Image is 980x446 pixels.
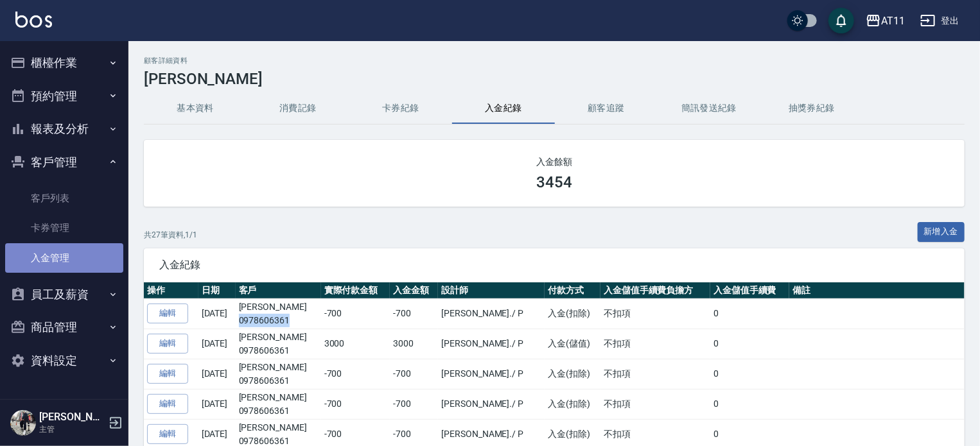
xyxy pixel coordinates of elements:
[710,282,789,299] th: 入金儲值手續費
[545,389,600,419] td: 入金(扣除)
[198,329,236,359] td: [DATE]
[710,329,789,359] td: 0
[147,394,188,414] a: 編輯
[236,282,321,299] th: 客戶
[39,424,105,435] p: 主管
[536,173,572,191] h3: 3454
[144,282,198,299] th: 操作
[545,329,600,359] td: 入金(儲值)
[5,344,123,377] button: 資料設定
[321,282,390,299] th: 實際付款金額
[147,334,188,354] a: 編輯
[881,13,905,29] div: AT11
[147,364,188,384] a: 編輯
[438,298,545,329] td: [PERSON_NAME]. / P
[600,329,710,359] td: 不扣項
[760,93,863,124] button: 抽獎券紀錄
[147,304,188,323] a: 編輯
[5,243,123,273] a: 入金管理
[600,389,710,419] td: 不扣項
[15,12,52,28] img: Logo
[658,93,760,124] button: 簡訊發送紀錄
[144,70,965,88] h3: [PERSON_NAME]
[236,389,321,419] td: [PERSON_NAME]
[5,112,123,146] button: 報表及分析
[390,282,438,299] th: 入金金額
[198,359,236,389] td: [DATE]
[438,359,545,389] td: [PERSON_NAME]. / P
[5,146,123,179] button: 客戶管理
[198,298,236,329] td: [DATE]
[545,359,600,389] td: 入金(扣除)
[5,184,123,213] a: 客戶列表
[10,410,36,436] img: Person
[390,359,438,389] td: -700
[452,93,555,124] button: 入金紀錄
[247,93,349,124] button: 消費記錄
[545,298,600,329] td: 入金(扣除)
[239,314,318,327] p: 0978606361
[321,389,390,419] td: -700
[236,329,321,359] td: [PERSON_NAME]
[600,359,710,389] td: 不扣項
[438,389,545,419] td: [PERSON_NAME]. / P
[438,282,545,299] th: 設計師
[5,80,123,113] button: 預約管理
[555,93,658,124] button: 顧客追蹤
[239,374,318,388] p: 0978606361
[710,359,789,389] td: 0
[861,8,910,34] button: AT11
[600,298,710,329] td: 不扣項
[159,155,949,168] h2: 入金餘額
[545,282,600,299] th: 付款方式
[144,56,965,65] h2: 顧客詳細資料
[147,424,188,444] a: 編輯
[239,344,318,357] p: 0978606361
[321,359,390,389] td: -700
[789,282,965,299] th: 備註
[321,329,390,359] td: 3000
[144,93,247,124] button: 基本資料
[710,389,789,419] td: 0
[5,213,123,243] a: 卡券管理
[600,282,710,299] th: 入金儲值手續費負擔方
[159,259,949,271] span: 入金紀錄
[828,8,854,33] button: save
[5,278,123,311] button: 員工及薪資
[236,298,321,329] td: [PERSON_NAME]
[236,359,321,389] td: [PERSON_NAME]
[390,389,438,419] td: -700
[915,9,965,33] button: 登出
[239,404,318,418] p: 0978606361
[39,411,105,424] h5: [PERSON_NAME].
[918,222,965,242] button: 新增入金
[198,389,236,419] td: [DATE]
[5,311,123,344] button: 商品管理
[144,229,197,241] p: 共 27 筆資料, 1 / 1
[710,298,789,329] td: 0
[438,329,545,359] td: [PERSON_NAME]. / P
[198,282,236,299] th: 日期
[349,93,452,124] button: 卡券紀錄
[321,298,390,329] td: -700
[5,46,123,80] button: 櫃檯作業
[390,329,438,359] td: 3000
[390,298,438,329] td: -700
